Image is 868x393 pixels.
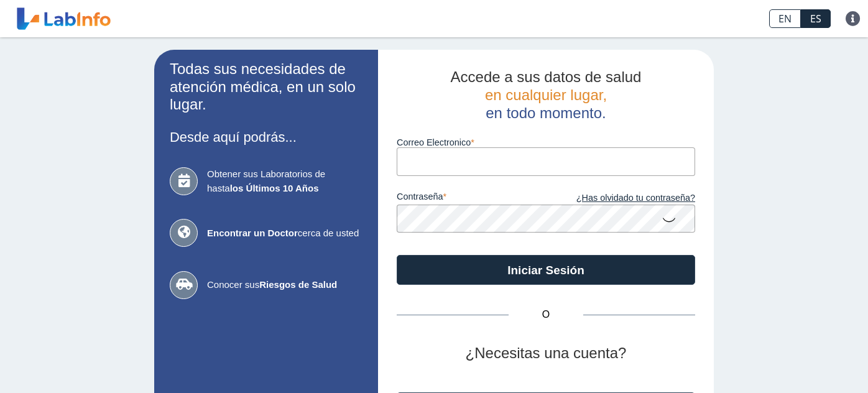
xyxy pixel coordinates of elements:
[451,68,642,85] span: Accede a sus datos de salud
[207,278,362,292] span: Conocer sus
[207,228,298,238] b: Encontrar un Doctor
[207,167,362,195] span: Obtener sus Laboratorios de hasta
[485,86,607,103] span: en cualquier lugar,
[207,226,362,241] span: cerca de usted
[397,344,695,363] h2: ¿Necesitas una cuenta?
[170,60,362,114] h2: Todas sus necesidades de atención médica, en un solo lugar.
[397,192,546,205] label: contraseña
[486,104,606,121] span: en todo momento.
[397,255,695,285] button: Iniciar Sesión
[769,9,801,28] a: EN
[170,129,362,145] h3: Desde aquí podrás...
[509,307,583,322] span: O
[230,183,319,193] b: los Últimos 10 Años
[801,9,831,28] a: ES
[259,279,337,290] b: Riesgos de Salud
[546,192,695,205] a: ¿Has olvidado tu contraseña?
[397,137,695,147] label: Correo Electronico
